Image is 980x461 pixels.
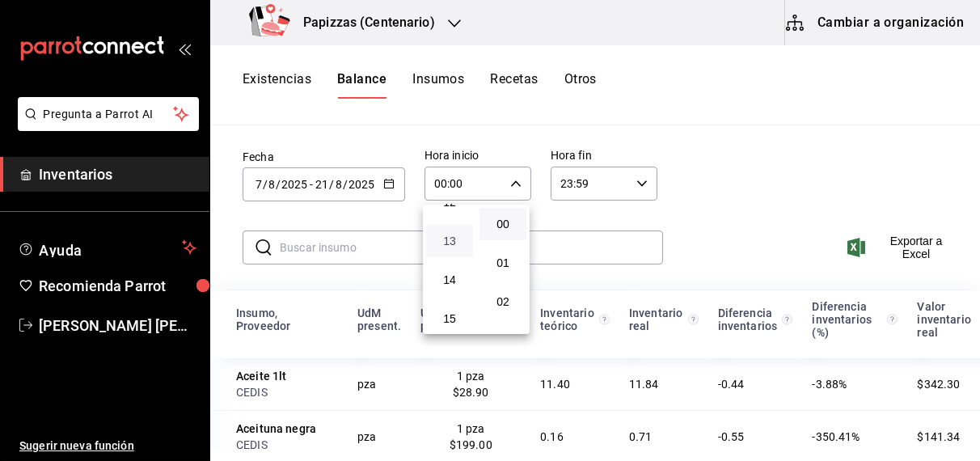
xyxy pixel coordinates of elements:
[426,225,473,257] button: 13
[489,295,517,308] span: 02
[436,312,463,325] span: 15
[479,285,526,318] button: 02
[489,218,517,230] span: 00
[426,264,473,296] button: 14
[479,208,526,240] button: 00
[479,247,526,279] button: 01
[426,302,473,335] button: 15
[489,256,517,269] span: 01
[436,273,463,286] span: 14
[436,235,463,247] span: 13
